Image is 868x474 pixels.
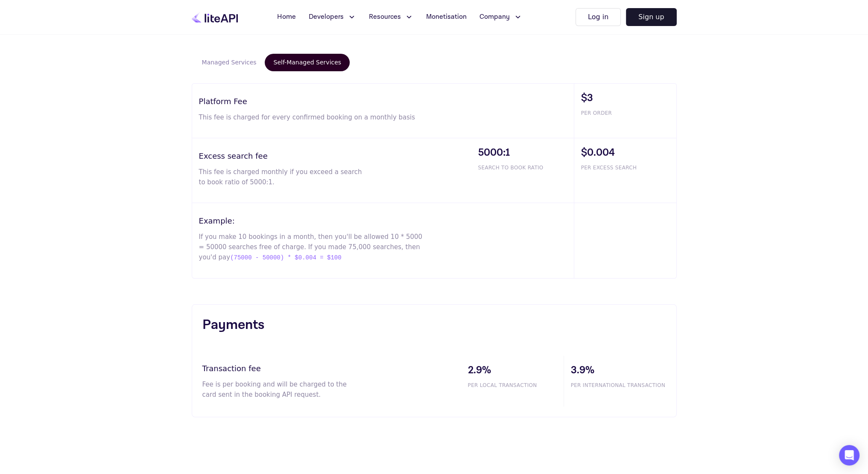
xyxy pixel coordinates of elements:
h3: Example: [199,215,574,227]
span: SEARCH TO BOOK RATIO [478,164,574,172]
button: Managed Services [193,54,265,71]
button: Self-Managed Services [265,54,350,71]
span: PER ORDER [581,109,676,117]
button: Resources [364,9,418,26]
p: This fee is charged for every confirmed booking on a monthly basis [199,112,424,122]
span: PER INTERNATIONAL TRANSACTION [571,381,666,389]
span: Monetisation [426,12,467,22]
a: Monetisation [421,9,472,26]
p: Fee is per booking and will be charged to the card sent in the booking API request. [202,379,358,400]
a: Home [272,9,301,26]
button: Sign up [626,8,676,26]
h3: Platform Fee [199,96,574,107]
span: 3.9% [571,363,666,378]
span: $0.004 [581,145,676,160]
button: Company [474,9,527,26]
h3: Payments [202,315,666,335]
span: 5000:1 [478,145,574,160]
span: (75000 - 50000) * $0.004 = $100 [230,253,341,263]
h3: Transaction fee [202,363,461,374]
span: $3 [581,90,676,106]
span: PER LOCAL TRANSACTION [468,381,564,389]
p: This fee is charged monthly if you exceed a search to book ratio of 5000:1. [199,167,362,187]
span: Company [479,12,510,22]
span: Resources [369,12,401,22]
span: PER EXCESS SEARCH [581,164,676,172]
h3: Excess search fee [199,150,471,162]
p: If you make 10 bookings in a month, then you'll be allowed 10 * 5000 = 50000 searches free of cha... [199,232,424,263]
button: Log in [576,8,621,26]
div: Open Intercom Messenger [839,445,859,465]
span: 2.9% [468,363,564,378]
span: Home [277,12,296,22]
span: Developers [309,12,344,22]
button: Developers [304,9,361,26]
